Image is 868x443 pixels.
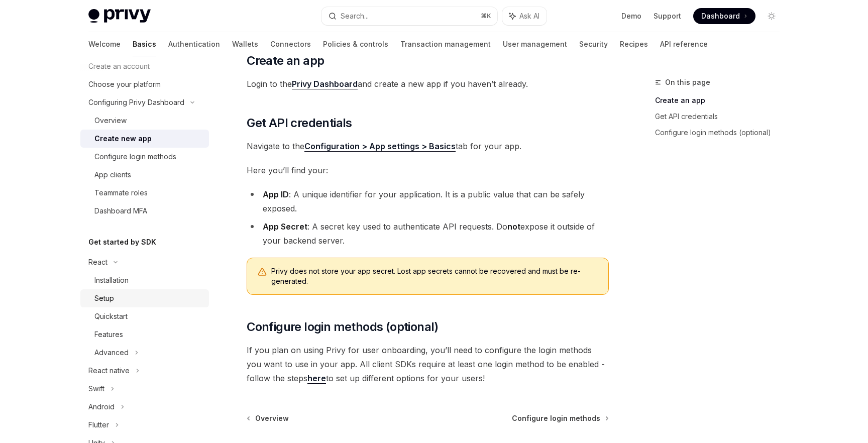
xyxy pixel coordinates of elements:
span: Privy does not store your app secret. Lost app secrets cannot be recovered and must be re-generated. [271,266,598,286]
div: Features [94,328,123,341]
a: Privy Dashboard [292,79,358,89]
div: Choose your platform [88,78,161,90]
li: : A unique identifier for your application. It is a public value that can be safely exposed. [247,187,609,215]
span: Create an app [247,53,324,69]
a: Security [579,32,608,56]
span: Dashboard [701,11,740,21]
a: Basics [133,32,156,56]
span: Configure login methods [512,413,600,423]
li: : A secret key used to authenticate API requests. Do expose it outside of your backend server. [247,219,609,248]
a: Connectors [270,32,311,56]
a: Dashboard MFA [80,202,209,220]
a: Configure login methods [512,413,608,423]
a: Teammate roles [80,184,209,202]
a: Create an app [655,92,788,108]
div: Configuring Privy Dashboard [88,96,184,108]
div: Swift [88,383,104,395]
a: Welcome [88,32,121,56]
h5: Get started by SDK [88,236,156,248]
a: Configuration > App settings > Basics [304,141,456,152]
a: Configure login methods [80,148,209,166]
a: Choose your platform [80,75,209,93]
span: Here you’ll find your: [247,163,609,177]
button: Search...⌘K [321,7,497,25]
span: ⌘ K [481,12,491,20]
span: Navigate to the tab for your app. [247,139,609,153]
div: Installation [94,274,129,286]
a: Wallets [232,32,258,56]
a: API reference [660,32,708,56]
a: Dashboard [693,8,755,24]
strong: App Secret [263,222,307,232]
a: App clients [80,166,209,184]
button: Ask AI [502,7,547,25]
div: Configure login methods [94,151,176,163]
div: Advanced [94,347,129,359]
div: Quickstart [94,310,128,322]
a: Features [80,325,209,344]
svg: Warning [257,267,267,277]
span: Get API credentials [247,115,352,131]
div: React [88,256,107,268]
a: User management [503,32,567,56]
img: light logo [88,9,151,23]
div: Teammate roles [94,187,148,199]
strong: App ID [263,189,289,199]
a: Demo [621,11,641,21]
div: Search... [341,10,369,22]
div: React native [88,365,130,377]
a: Support [654,11,681,21]
div: Dashboard MFA [94,205,147,217]
span: If you plan on using Privy for user onboarding, you’ll need to configure the login methods you wa... [247,343,609,385]
div: Flutter [88,419,109,431]
a: Recipes [620,32,648,56]
a: Overview [248,413,289,423]
span: Ask AI [519,11,539,21]
div: Setup [94,292,114,304]
a: here [307,373,326,384]
strong: not [507,222,520,232]
a: Create new app [80,130,209,148]
a: Overview [80,112,209,130]
a: Authentication [168,32,220,56]
a: Setup [80,289,209,307]
span: On this page [665,76,710,88]
span: Configure login methods (optional) [247,319,439,335]
div: Overview [94,115,127,127]
a: Get API credentials [655,108,788,125]
div: Create new app [94,133,152,145]
span: Overview [255,413,289,423]
a: Configure login methods (optional) [655,125,788,141]
button: Toggle dark mode [764,8,780,24]
a: Policies & controls [323,32,388,56]
a: Installation [80,271,209,289]
a: Transaction management [400,32,491,56]
a: Quickstart [80,307,209,325]
div: App clients [94,169,131,181]
span: Login to the and create a new app if you haven’t already. [247,77,609,91]
div: Android [88,401,115,413]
